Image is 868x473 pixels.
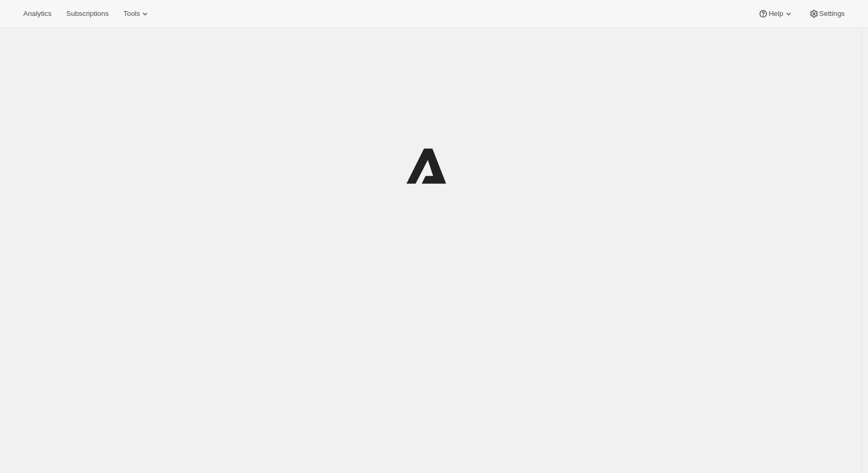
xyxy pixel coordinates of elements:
button: Help [752,6,800,21]
button: Tools [117,6,157,21]
span: Analytics [23,10,51,18]
button: Analytics [17,6,58,21]
span: Settings [819,10,845,18]
button: Settings [802,6,851,21]
button: Subscriptions [60,6,115,21]
span: Subscriptions [66,10,108,18]
span: Tools [123,10,140,18]
span: Help [768,10,783,18]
